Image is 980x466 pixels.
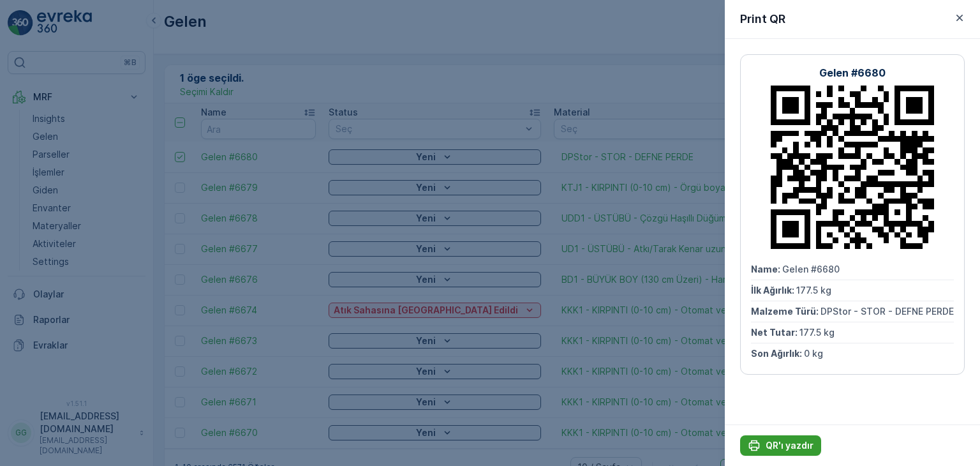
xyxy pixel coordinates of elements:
[804,348,823,359] span: 0 kg
[799,327,835,338] span: 177.5 kg
[751,306,820,317] span: Malzeme Türü :
[819,65,886,80] p: Gelen #6680
[751,264,782,274] span: Name :
[751,285,796,296] span: İlk Ağırlık :
[782,264,840,274] span: Gelen #6680
[740,10,785,28] p: Print QR
[751,327,799,338] span: Net Tutar :
[766,439,813,452] p: QR'ı yazdır
[820,306,954,317] span: DPStor - STOR - DEFNE PERDE
[740,435,821,456] button: QR'ı yazdır
[796,285,831,296] span: 177.5 kg
[751,348,804,359] span: Son Ağırlık :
